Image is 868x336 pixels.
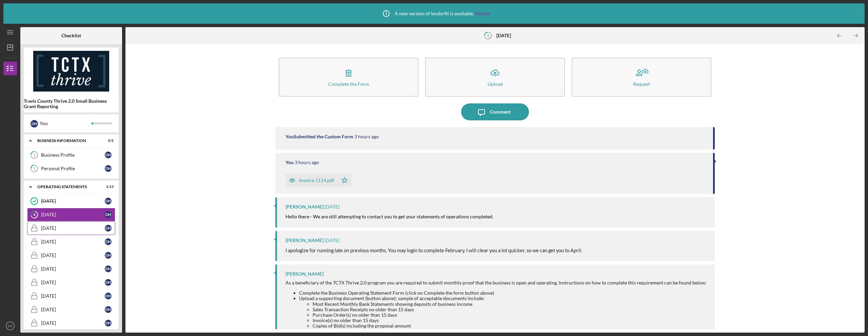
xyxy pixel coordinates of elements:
[285,204,323,210] div: [PERSON_NAME]
[41,266,105,272] div: [DATE]
[354,134,379,139] time: 2025-08-12 15:17
[8,324,13,328] text: DH
[313,329,708,334] li: Executed Contract(s) including the contract award amount
[285,214,493,219] mark: Hello there - We are still attempting to contact you to get your statements of operations completed.
[105,152,112,158] div: D H
[285,271,323,277] div: [PERSON_NAME]
[27,194,115,208] a: [DATE]DH
[105,225,112,232] div: D H
[41,293,105,299] div: [DATE]
[295,160,319,165] time: 2025-08-12 15:16
[285,134,353,139] div: You Submitted the Custom Form
[27,208,115,221] a: 4[DATE]DH
[27,148,115,162] a: 1Business ProfileDH
[313,307,708,312] li: Sales Transaction Receipts no older than 15 days
[27,249,115,262] a: [DATE]DH
[572,58,711,97] button: Request
[41,239,105,244] div: [DATE]
[285,160,294,165] div: You
[633,81,650,86] div: Request
[27,289,115,303] a: [DATE]DH
[101,139,114,143] div: 0 / 2
[279,58,418,97] button: Complete the Form
[378,5,490,22] div: A new version of lenderfit is available.
[285,280,708,285] div: As a beneficiary of the TCTX Thrive 2.0 program you are required to submit monthly proof that the...
[101,185,114,189] div: 1 / 13
[41,320,105,326] div: [DATE]
[27,162,115,175] a: 2Personal ProfileDH
[27,235,115,249] a: [DATE]DH
[488,81,503,86] div: Upload
[105,252,112,259] div: D H
[40,118,92,129] div: You
[37,185,97,189] div: Operating Statements
[105,198,112,204] div: D H
[33,153,35,157] tspan: 1
[105,306,112,313] div: D H
[285,248,582,253] span: I apologize for running late on previous months. You may login to complete February. I will clear...
[285,174,351,187] button: Invoice 1114.pdf
[105,293,112,299] div: D H
[24,51,119,92] img: Product logo
[105,165,112,172] div: D H
[41,166,105,171] div: Personal Profile
[27,303,115,316] a: [DATE]DH
[105,211,112,218] div: D H
[27,316,115,330] a: [DATE]DH
[425,58,565,97] button: Upload
[41,307,105,312] div: [DATE]
[313,312,708,318] li: Purchase Order(s) no older than 15 days
[41,280,105,285] div: [DATE]
[105,265,112,272] div: D H
[299,290,708,296] li: Complete the Business Operating Statement Form (click on Complete the form button above)
[490,103,511,120] div: Comment
[41,212,105,217] div: [DATE]
[324,204,339,210] time: 2025-08-06 22:04
[313,301,708,307] li: Most Recent Monthly Bank Statements showing deposits of business income
[41,198,105,204] div: [DATE]
[105,320,112,327] div: D H
[487,33,489,38] tspan: 4
[61,33,81,38] b: Checklist
[285,238,323,243] div: [PERSON_NAME]
[3,319,17,333] button: DH
[37,139,97,143] div: BUSINESS INFORMATION
[328,81,369,86] div: Complete the Form
[31,120,38,127] div: D H
[105,279,112,286] div: D H
[496,33,511,38] b: [DATE]
[24,98,119,109] b: Travis County Thrive 2.0 Small Business Grant Reporting
[33,166,35,171] tspan: 2
[41,253,105,258] div: [DATE]
[27,262,115,276] a: [DATE]DH
[41,225,105,231] div: [DATE]
[461,103,529,120] button: Comment
[105,238,112,245] div: D H
[27,221,115,235] a: [DATE]DH
[313,318,708,323] li: Invoice(s) no older than 15 days
[476,11,490,16] a: Reload
[324,238,339,243] time: 2025-04-07 17:21
[299,178,334,183] div: Invoice 1114.pdf
[313,323,708,329] li: Copies of Bid(s) including the proposal amount
[41,152,105,158] div: Business Profile
[27,276,115,289] a: [DATE]DH
[33,213,36,217] tspan: 4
